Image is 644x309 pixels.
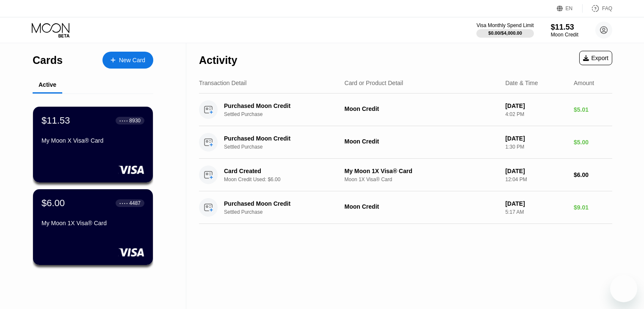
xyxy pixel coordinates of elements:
[199,94,612,126] div: Purchased Moon CreditSettled PurchaseMoon Credit[DATE]4:02 PM$5.01
[199,80,246,86] div: Transaction Detail
[476,22,533,28] div: Visa Monthly Spend Limit
[33,54,63,66] div: Cards
[345,105,499,112] div: Moon Credit
[41,137,144,144] div: My Moon X Visa® Card
[224,168,340,174] div: Card Created
[33,189,153,265] div: $6.00● ● ● ●4487My Moon 1X Visa® Card
[566,6,573,11] div: EN
[505,102,567,109] div: [DATE]
[574,139,612,146] div: $5.00
[574,80,594,86] div: Amount
[610,275,637,302] iframe: Button to launch messaging window
[574,204,612,211] div: $9.01
[476,22,533,38] div: Visa Monthly Spend Limit$0.00/$4,000.00
[33,107,153,182] div: $11.53● ● ● ●8930My Moon X Visa® Card
[505,135,567,142] div: [DATE]
[505,209,567,215] div: 5:17 AM
[505,144,567,150] div: 1:30 PM
[345,138,499,145] div: Moon Credit
[119,119,128,122] div: ● ● ● ●
[602,6,612,11] div: FAQ
[551,32,578,38] div: Moon Credit
[39,81,56,88] div: Active
[224,177,349,182] div: Moon Credit Used: $6.00
[579,51,612,65] div: Export
[199,159,612,191] div: Card CreatedMoon Credit Used: $6.00My Moon 1X Visa® CardMoon 1X Visa® Card[DATE]12:04 PM$6.00
[102,52,153,69] div: New Card
[199,54,237,66] div: Activity
[557,4,583,13] div: EN
[129,118,141,124] div: 8930
[224,102,340,109] div: Purchased Moon Credit
[551,23,578,38] div: $11.53Moon Credit
[41,115,70,126] div: $11.53
[505,200,567,207] div: [DATE]
[505,111,567,117] div: 4:02 PM
[345,168,499,174] div: My Moon 1X Visa® Card
[583,55,608,61] div: Export
[224,200,340,207] div: Purchased Moon Credit
[574,106,612,113] div: $5.01
[119,202,128,204] div: ● ● ● ●
[505,80,538,86] div: Date & Time
[224,111,349,117] div: Settled Purchase
[41,220,144,226] div: My Moon 1X Visa® Card
[551,23,578,32] div: $11.53
[129,200,141,206] div: 4487
[224,144,349,150] div: Settled Purchase
[119,57,145,64] div: New Card
[345,80,404,86] div: Card or Product Detail
[488,30,522,36] div: $0.00 / $4,000.00
[505,168,567,174] div: [DATE]
[574,171,612,178] div: $6.00
[199,126,612,159] div: Purchased Moon CreditSettled PurchaseMoon Credit[DATE]1:30 PM$5.00
[224,209,349,215] div: Settled Purchase
[41,198,65,209] div: $6.00
[345,177,499,182] div: Moon 1X Visa® Card
[345,203,499,210] div: Moon Credit
[583,4,612,13] div: FAQ
[199,191,612,224] div: Purchased Moon CreditSettled PurchaseMoon Credit[DATE]5:17 AM$9.01
[505,177,567,182] div: 12:04 PM
[224,135,340,142] div: Purchased Moon Credit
